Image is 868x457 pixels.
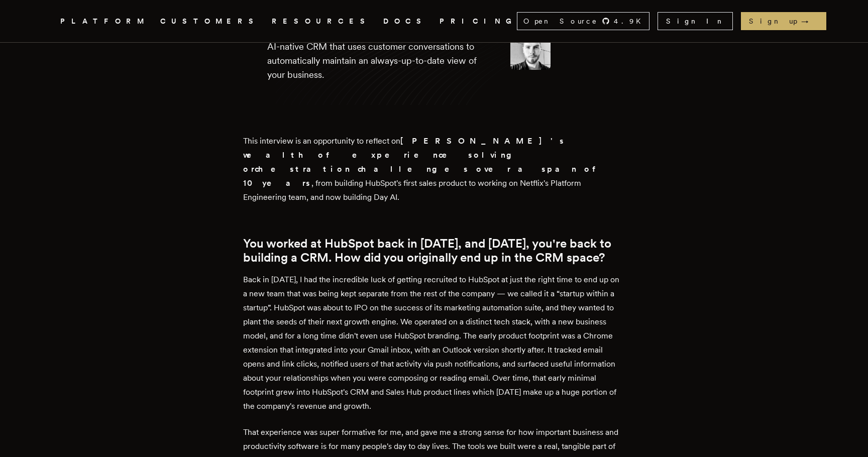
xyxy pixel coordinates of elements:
[383,15,427,28] a: DOCS
[243,237,625,265] h2: You worked at HubSpot back in [DATE], and [DATE], you're back to building a CRM. How did you orig...
[272,15,371,28] button: RESOURCES
[243,136,611,188] strong: [PERSON_NAME]'s wealth of experience solving orchestration challenges over a span of 10 years
[160,15,260,28] a: CUSTOMERS
[741,12,826,30] a: Sign up
[658,12,733,30] a: Sign In
[243,134,625,204] p: This interview is an opportunity to reflect on , from building HubSpot's first sales product to w...
[60,15,148,28] button: PLATFORM
[440,15,517,28] a: PRICING
[243,273,625,413] p: Back in [DATE], I had the incredible luck of getting recruited to HubSpot at just the right time ...
[801,16,818,26] span: →
[523,16,598,26] span: Open Source
[510,30,551,70] img: Image of Erik Munson
[267,26,494,82] p: [PERSON_NAME] is the founding engineer of , an AI-native CRM that uses customer conversations to ...
[614,16,647,26] span: 4.9 K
